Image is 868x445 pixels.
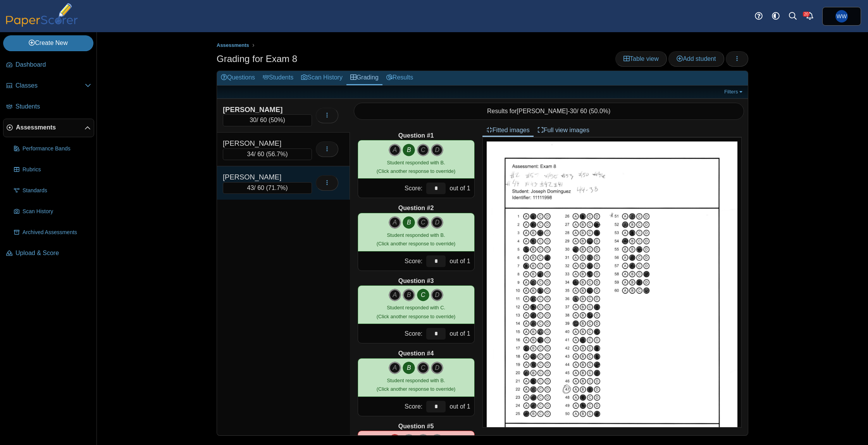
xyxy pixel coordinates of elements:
[3,35,93,51] a: Create New
[623,55,659,62] span: Table view
[22,187,91,195] span: Standards
[247,151,254,157] span: 34
[387,160,445,166] span: Student responded with B.
[431,289,443,301] i: D
[11,202,94,221] a: Scan History
[382,71,417,85] a: Results
[377,160,455,174] small: (Click another response to override)
[377,232,455,247] small: (Click another response to override)
[417,289,429,301] i: C
[417,362,429,374] i: C
[217,42,249,48] span: Assessments
[358,179,425,198] div: Score:
[15,81,85,90] span: Classes
[215,41,251,50] a: Assessments
[403,216,415,229] i: B
[3,21,81,28] a: PaperScorer
[223,172,300,182] div: [PERSON_NAME]
[270,117,283,123] span: 50%
[403,362,415,374] i: B
[448,179,474,198] div: out of 1
[11,181,94,200] a: Standards
[22,229,91,236] span: Archived Assessments
[398,422,434,431] b: Question #5
[448,252,474,271] div: out of 1
[591,108,608,114] span: 50.0%
[217,52,297,66] h1: Grading for Exam 8
[22,166,91,174] span: Rubrics
[358,397,425,416] div: Score:
[822,7,861,26] a: William Whitney
[358,252,425,271] div: Score:
[398,204,434,212] b: Question #2
[389,216,401,229] i: A
[398,349,434,358] b: Question #4
[431,362,443,374] i: D
[389,289,401,301] i: A
[11,140,94,158] a: Performance Bands
[417,216,429,229] i: C
[570,108,577,114] span: 30
[3,56,94,74] a: Dashboard
[448,324,474,343] div: out of 1
[431,144,443,156] i: D
[615,51,667,67] a: Table view
[3,98,94,116] a: Students
[534,124,593,137] a: Full view images
[722,88,746,96] a: Filters
[22,145,91,153] span: Performance Bands
[22,208,91,216] span: Scan History
[801,8,818,25] a: Alerts
[417,144,429,156] i: C
[15,60,91,69] span: Dashboard
[16,123,84,132] span: Assessments
[259,71,297,85] a: Students
[297,71,346,85] a: Scan History
[217,71,259,85] a: Questions
[398,277,434,285] b: Question #3
[387,378,445,383] span: Student responded with B.
[431,216,443,229] i: D
[15,102,91,111] span: Students
[387,232,445,238] span: Student responded with B.
[3,244,94,263] a: Upload & Score
[223,138,300,148] div: [PERSON_NAME]
[11,160,94,179] a: Rubrics
[354,103,744,120] div: Results for - / 60 ( )
[403,144,415,156] i: B
[15,249,91,257] span: Upload & Score
[403,289,415,301] i: B
[223,105,300,115] div: [PERSON_NAME]
[250,117,257,123] span: 30
[668,51,724,67] a: Add student
[377,378,455,392] small: (Click another response to override)
[268,185,286,191] span: 71.7%
[346,71,382,85] a: Grading
[3,77,94,95] a: Classes
[398,131,434,140] b: Question #1
[837,14,847,19] span: William Whitney
[223,182,312,194] div: / 60 ( )
[3,119,94,137] a: Assessments
[677,55,716,62] span: Add student
[389,362,401,374] i: A
[517,108,568,114] span: [PERSON_NAME]
[3,3,81,27] img: PaperScorer
[223,148,312,160] div: / 60 ( )
[247,185,254,191] span: 43
[448,397,474,416] div: out of 1
[268,151,286,157] span: 56.7%
[389,144,401,156] i: A
[377,305,455,319] small: (Click another response to override)
[223,114,312,126] div: / 60 ( )
[835,10,848,22] span: William Whitney
[387,305,445,310] span: Student responded with C.
[482,124,534,137] a: Fitted images
[358,324,425,343] div: Score:
[11,223,94,242] a: Archived Assessments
